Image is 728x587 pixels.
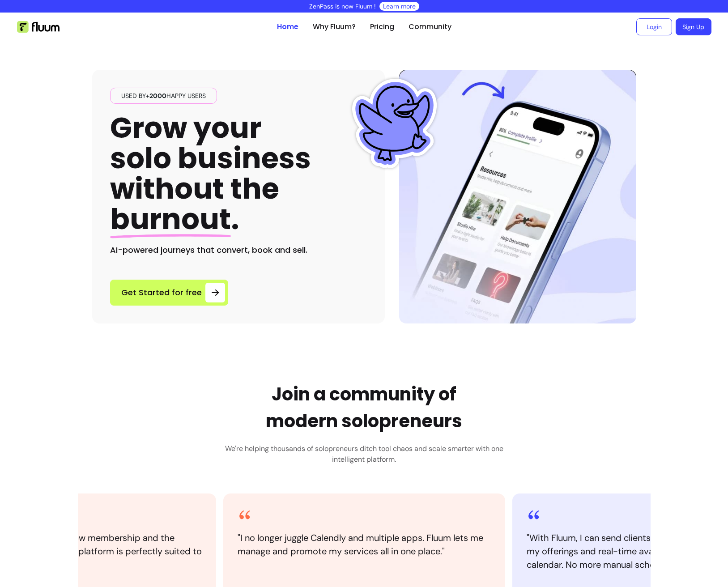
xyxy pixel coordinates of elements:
[636,18,672,35] a: Login
[309,2,376,11] p: ZenPass is now Fluum !
[219,443,510,465] h3: We're helping thousands of solopreneurs ditch tool chaos and scale smarter with one intelligent p...
[110,113,311,235] h1: Grow your solo business without the .
[110,199,231,239] span: burnout
[676,18,711,35] a: Sign Up
[383,2,416,11] a: Learn more
[350,79,439,168] img: Fluum Duck sticker
[110,244,367,256] h2: AI-powered journeys that convert, book and sell.
[118,91,209,100] span: Used by happy users
[370,21,394,32] a: Pricing
[146,92,166,100] span: +2000
[110,280,228,306] a: Get Started for free
[238,531,491,558] blockquote: " I no longer juggle Calendly and multiple apps. Fluum lets me manage and promote my services all...
[17,21,60,33] img: Fluum Logo
[313,21,356,32] a: Why Fluum?
[409,21,451,32] a: Community
[277,21,298,32] a: Home
[399,70,636,323] img: Hero
[121,286,202,299] span: Get Started for free
[266,381,462,434] h2: Join a community of modern solopreneurs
